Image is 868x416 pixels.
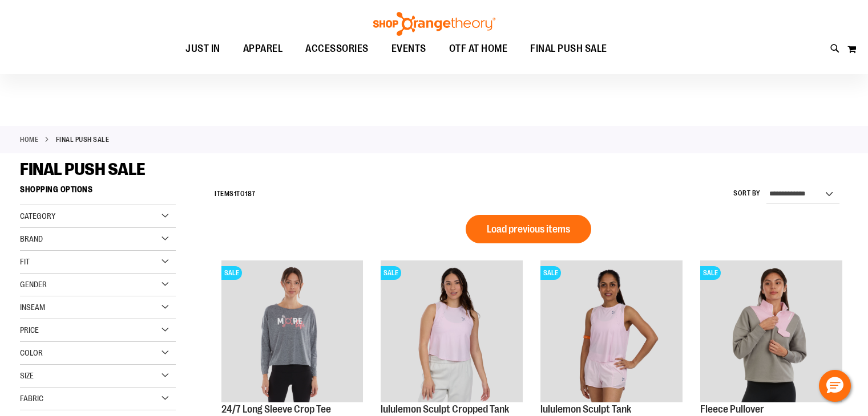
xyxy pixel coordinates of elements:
strong: FINAL PUSH SALE [56,134,110,145]
span: FINAL PUSH SALE [20,160,146,179]
img: Product image for Fleece Pullover [700,260,842,402]
span: Fabric [20,394,43,403]
span: Color [20,348,43,357]
span: SALE [700,266,721,280]
span: SALE [381,266,401,280]
span: FINAL PUSH SALE [530,36,607,62]
a: ACCESSORIES [294,36,380,62]
a: APPAREL [232,36,294,62]
span: APPAREL [243,36,283,62]
img: Main Image of 1538347 [540,260,683,402]
span: EVENTS [391,36,426,62]
span: Category [20,211,55,221]
span: JUST IN [185,36,220,62]
span: Brand [20,234,43,243]
span: Size [20,371,34,380]
strong: Shopping Options [20,180,176,205]
img: Shop Orangetheory [372,12,497,36]
a: Product image for 24/7 Long Sleeve Crop TeeSALE [221,260,364,404]
img: lululemon Sculpt Cropped Tank [381,260,523,402]
img: Product image for 24/7 Long Sleeve Crop Tee [221,260,364,402]
a: lululemon Sculpt Tank [540,403,631,415]
span: ACCESSORIES [305,36,369,62]
a: EVENTS [380,36,438,62]
a: Product image for Fleece PulloverSALE [700,260,842,404]
span: 1 [234,190,237,198]
a: Fleece Pullover [700,403,764,415]
a: lululemon Sculpt Cropped Tank [381,403,509,415]
span: 187 [245,190,256,198]
button: Hello, have a question? Let’s chat. [819,370,851,402]
span: OTF AT HOME [449,36,508,62]
span: SALE [540,266,561,280]
span: Load previous items [487,223,570,235]
h2: Items to [215,185,256,203]
a: lululemon Sculpt Cropped TankSALE [381,260,523,404]
a: Main Image of 1538347SALE [540,260,683,404]
a: Home [20,134,38,145]
a: FINAL PUSH SALE [519,36,619,62]
a: OTF AT HOME [438,36,519,62]
span: SALE [221,266,242,280]
label: Sort By [733,189,761,198]
span: Inseam [20,303,45,312]
a: JUST IN [174,36,232,62]
span: Fit [20,257,30,266]
span: Price [20,325,39,335]
button: Load previous items [466,215,591,243]
span: Gender [20,280,47,289]
a: 24/7 Long Sleeve Crop Tee [221,403,331,415]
